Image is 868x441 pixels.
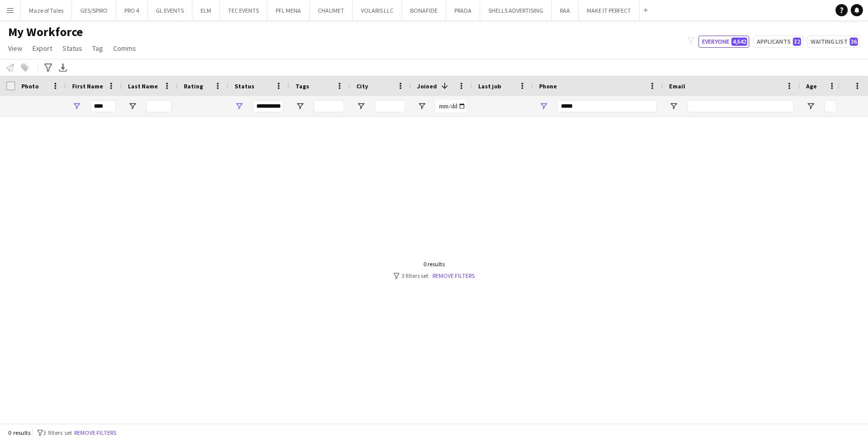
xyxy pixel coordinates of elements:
[552,1,579,20] button: RAA
[192,1,220,20] button: ELM
[753,36,803,48] button: Applicants32
[295,102,305,111] button: Open Filter Menu
[806,102,815,111] button: Open Filter Menu
[235,82,254,90] span: Status
[731,38,747,46] span: 4,642
[146,100,172,112] input: Last Name Filter Input
[417,102,426,111] button: Open Filter Menu
[72,427,118,438] button: Remove filters
[310,1,353,20] button: CHAUMET
[295,82,309,90] span: Tags
[43,429,72,436] span: 3 filters set
[687,100,794,112] input: Email Filter Input
[478,82,501,90] span: Last job
[148,1,192,20] button: GL EVENTS
[557,100,657,112] input: Phone Filter Input
[109,42,140,55] a: Comms
[436,100,466,112] input: Joined Filter Input
[268,1,310,20] button: PFL MENA
[480,1,552,20] button: SHELLS ADVERTISING
[57,61,69,74] app-action-btn: Export XLSX
[6,81,15,90] input: Column with Header Selection
[393,260,475,268] div: 0 results
[539,82,557,90] span: Phone
[824,100,837,112] input: Age Filter Input
[356,102,365,111] button: Open Filter Menu
[113,44,136,53] span: Comms
[353,1,402,20] button: VOLARIS LLC
[58,42,86,55] a: Status
[669,82,685,90] span: Email
[32,44,52,53] span: Export
[793,38,801,46] span: 32
[806,82,817,90] span: Age
[128,102,137,111] button: Open Filter Menu
[128,82,158,90] span: Last Name
[90,100,116,112] input: First Name Filter Input
[88,42,107,55] a: Tag
[8,24,83,40] span: My Workforce
[4,42,26,55] a: View
[72,1,116,20] button: GES/SPIRO
[850,38,858,46] span: 36
[446,1,480,20] button: PRADA
[184,82,203,90] span: Rating
[402,1,446,20] button: BONAFIDE
[62,44,82,53] span: Status
[92,44,103,53] span: Tag
[314,100,344,112] input: Tags Filter Input
[356,82,368,90] span: City
[807,36,860,48] button: Waiting list36
[235,102,244,111] button: Open Filter Menu
[539,102,548,111] button: Open Filter Menu
[8,44,22,53] span: View
[116,1,148,20] button: PRO 4
[220,1,268,20] button: TEC EVENTS
[21,82,39,90] span: Photo
[669,102,678,111] button: Open Filter Menu
[579,1,640,20] button: MAKE IT PERFECT
[42,61,54,74] app-action-btn: Advanced filters
[393,272,475,279] div: 3 filters set
[28,42,56,55] a: Export
[375,100,405,112] input: City Filter Input
[417,82,437,90] span: Joined
[72,102,81,111] button: Open Filter Menu
[72,82,103,90] span: First Name
[698,36,749,48] button: Everyone4,642
[21,1,72,20] button: Maze of Tales
[432,272,475,279] a: Remove filters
